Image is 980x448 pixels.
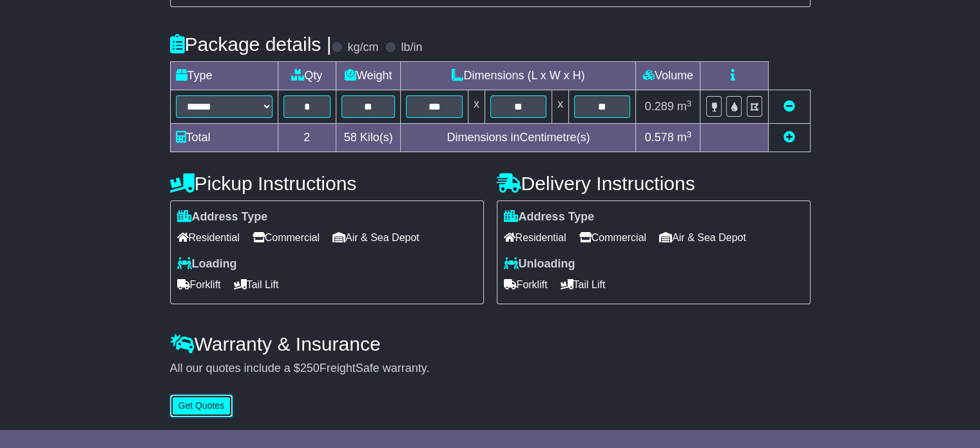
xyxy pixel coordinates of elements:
td: Volume [636,62,700,90]
td: Total [170,124,278,152]
a: Add new item [783,131,795,144]
span: 58 [344,131,357,144]
td: Dimensions (L x W x H) [401,62,636,90]
button: Get Quotes [170,394,233,417]
td: x [552,90,569,124]
span: 0.289 [645,100,674,113]
h4: Pickup Instructions [170,173,484,194]
span: Forklift [504,275,548,295]
td: x [468,90,485,124]
label: Address Type [504,210,595,224]
span: Commercial [579,228,646,248]
span: Commercial [253,228,320,248]
td: Dimensions in Centimetre(s) [401,124,636,152]
label: Loading [177,257,237,271]
sup: 3 [687,130,692,139]
label: Address Type [177,210,268,224]
div: All our quotes include a $ FreightSafe warranty. [170,362,811,376]
h4: Warranty & Insurance [170,333,811,355]
label: kg/cm [347,41,378,55]
span: Tail Lift [234,275,279,295]
span: 250 [300,362,320,375]
td: Kilo(s) [336,124,401,152]
span: 0.578 [645,131,674,144]
h4: Package details | [170,34,332,55]
td: Weight [336,62,401,90]
td: Type [170,62,278,90]
span: Forklift [177,275,221,295]
span: Residential [504,228,566,248]
span: Air & Sea Depot [659,228,746,248]
span: Residential [177,228,240,248]
label: Unloading [504,257,575,271]
td: Qty [278,62,336,90]
span: m [677,131,692,144]
sup: 3 [687,99,692,108]
a: Remove this item [783,100,795,113]
h4: Delivery Instructions [497,173,811,194]
td: 2 [278,124,336,152]
label: lb/in [401,41,422,55]
span: Air & Sea Depot [332,228,419,248]
span: m [677,100,692,113]
span: Tail Lift [561,275,606,295]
